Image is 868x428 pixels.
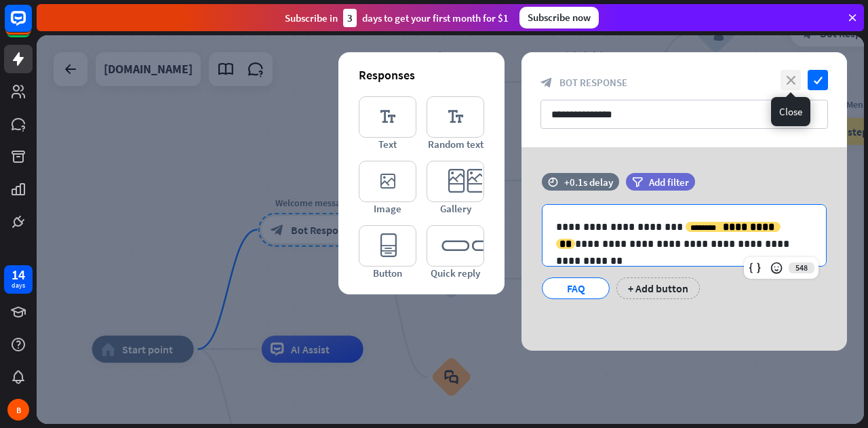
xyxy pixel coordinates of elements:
div: B [7,399,29,421]
button: Open LiveChat chat widget [11,5,52,46]
i: filter [632,177,643,187]
div: +0.1s delay [564,176,613,189]
div: + Add button [616,277,700,299]
i: check [808,70,828,90]
div: days [12,281,25,290]
div: FAQ [553,278,598,298]
span: Bot Response [559,76,627,89]
span: Add filter [649,176,689,189]
i: time [548,177,558,187]
i: block_bot_response [540,77,553,89]
div: 14 [12,269,25,281]
i: close [781,70,801,90]
div: 3 [343,9,357,27]
div: Subscribe in days to get your first month for $1 [285,9,509,27]
div: Subscribe now [519,7,599,28]
a: 14 days [4,265,33,294]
